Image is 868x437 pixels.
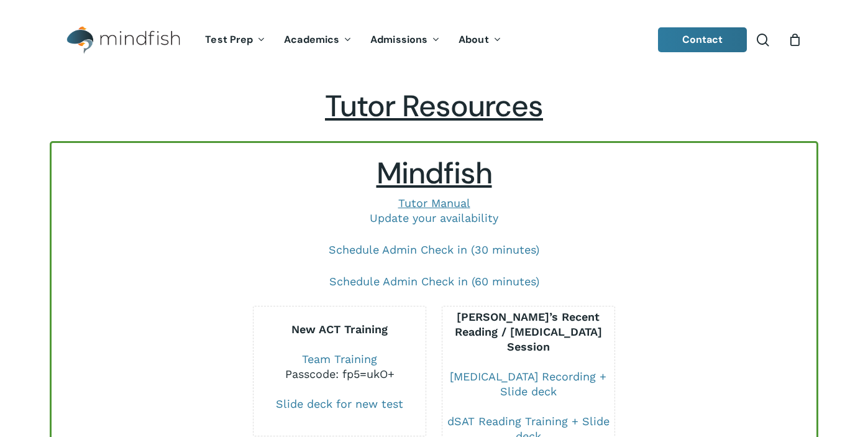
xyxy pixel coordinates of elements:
span: Contact [682,33,723,46]
a: Admissions [361,35,449,45]
a: Academics [275,35,361,45]
div: Passcode: fp5=ukO+ [254,367,426,382]
a: [MEDICAL_DATA] Recording + Slide deck [450,370,606,398]
a: Team Training [302,352,377,366]
a: Schedule Admin Check in (60 minutes) [329,275,539,288]
a: Tutor Manual [398,196,470,209]
nav: Main Menu [196,17,510,63]
header: Main Menu [50,17,818,63]
span: Test Prep [205,33,253,46]
a: Slide deck for new test [276,397,403,410]
span: Academics [284,33,339,46]
a: About [449,35,511,45]
span: Tutor Resources [325,86,543,126]
span: About [459,33,489,46]
a: Contact [658,27,747,52]
a: Schedule Admin Check in (30 minutes) [329,243,539,256]
b: New ACT Training [291,323,388,336]
span: Admissions [370,33,427,46]
a: Update your availability [370,211,498,224]
b: [PERSON_NAME]’s Recent Reading / [MEDICAL_DATA] Session [455,310,602,353]
a: Test Prep [196,35,275,45]
span: Mindfish [377,154,492,193]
